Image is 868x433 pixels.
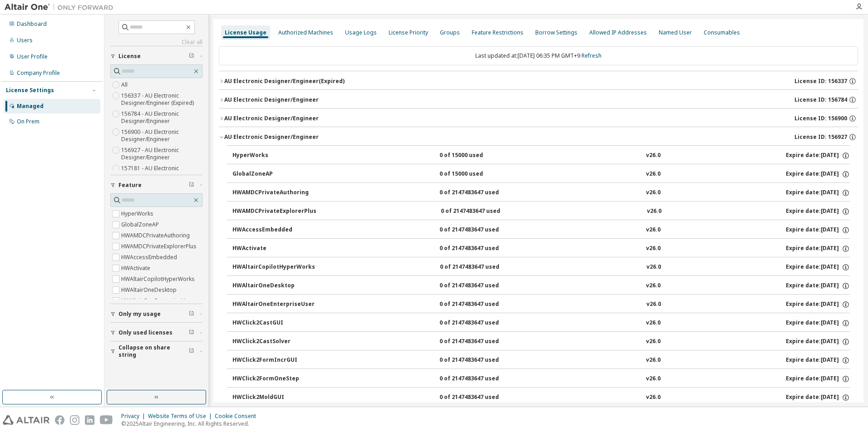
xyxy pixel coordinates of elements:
button: AU Electronic Designer/EngineerLicense ID: 156900 [219,108,858,128]
button: HWAltairOneDesktop0 of 2147483647 usedv26.0Expire date:[DATE] [232,276,850,296]
button: HWClick2MoldGUI0 of 2147483647 usedv26.0Expire date:[DATE] [232,388,850,408]
div: v26.0 [646,245,661,253]
span: License ID: 156337 [794,78,847,85]
label: HWActivate [121,263,152,274]
label: HWAMDCPrivateAuthoring [121,230,192,241]
span: Clear filter [189,348,194,355]
div: Managed [17,103,44,110]
label: HWAltairOneEnterpriseUser [121,295,196,306]
div: Expire date: [DATE] [786,282,850,290]
button: AU Electronic Designer/EngineerLicense ID: 156927 [219,127,858,147]
div: License Usage [225,29,266,36]
img: instagram.svg [70,415,79,425]
label: All [121,79,129,90]
span: Clear filter [189,182,194,189]
div: 0 of 15000 used [439,152,521,160]
div: AU Electronic Designer/Engineer [224,133,319,141]
span: License ID: 156784 [794,96,847,103]
div: License Settings [6,87,54,94]
label: HWAltairCopilotHyperWorks [121,274,197,285]
div: Expire date: [DATE] [786,189,850,197]
span: License [118,53,141,60]
div: GlobalZoneAP [232,170,314,178]
div: Website Terms of Use [148,413,215,420]
button: GlobalZoneAP0 of 15000 usedv26.0Expire date:[DATE] [232,164,850,184]
div: Privacy [121,413,148,420]
div: User Profile [17,53,48,60]
label: 156784 - AU Electronic Designer/Engineer [121,108,202,127]
span: Clear filter [189,310,194,318]
div: Usage Logs [345,29,377,36]
div: Named User [659,29,692,36]
div: Feature Restrictions [472,29,523,36]
button: License [110,46,202,66]
div: HWAltairOneEnterpriseUser [232,300,315,309]
img: facebook.svg [55,415,64,425]
div: v26.0 [646,356,661,364]
div: 0 of 2147483647 used [439,356,521,364]
button: HWClick2CastGUI0 of 2147483647 usedv26.0Expire date:[DATE] [232,313,850,333]
div: Authorized Machines [278,29,333,36]
img: altair_logo.svg [3,415,49,425]
div: AU Electronic Designer/Engineer (Expired) [224,78,345,85]
img: linkedin.svg [85,415,94,425]
div: v26.0 [646,189,661,197]
div: 0 of 2147483647 used [439,394,521,402]
div: HWAltairOneDesktop [232,282,314,290]
div: Consumables [704,29,740,36]
div: Expire date: [DATE] [786,300,850,309]
div: HyperWorks [232,152,314,160]
div: 0 of 2147483647 used [439,245,521,253]
div: Expire date: [DATE] [786,226,850,234]
div: AU Electronic Designer/Engineer [224,96,319,103]
span: Feature [118,182,142,189]
button: Collapse on share string [110,341,202,361]
div: 0 of 2147483647 used [439,319,521,327]
label: HWAccessEmbedded [121,252,179,263]
div: Expire date: [DATE] [786,394,850,402]
button: AU Electronic Designer/Engineer(Expired)License ID: 156337 [219,71,858,91]
div: Dashboard [17,20,47,28]
label: 156900 - AU Electronic Designer/Engineer [121,127,202,145]
div: 0 of 15000 used [439,170,521,178]
button: Only my usage [110,304,202,324]
div: v26.0 [646,375,661,383]
div: v26.0 [646,226,661,234]
div: v26.0 [646,319,661,327]
img: Altair One [5,3,118,12]
div: v26.0 [646,152,661,160]
div: Expire date: [DATE] [786,263,850,271]
button: HWAccessEmbedded0 of 2147483647 usedv26.0Expire date:[DATE] [232,220,850,240]
div: HWAMDCPrivateAuthoring [232,189,314,197]
div: Users [17,37,33,44]
div: Expire date: [DATE] [786,338,850,346]
div: Company Profile [17,69,60,77]
button: HWClick2FormIncrGUI0 of 2147483647 usedv26.0Expire date:[DATE] [232,350,850,370]
label: 157181 - AU Electronic Designer/Engineer [121,163,202,181]
div: HWClick2FormIncrGUI [232,356,314,364]
div: v26.0 [646,263,661,271]
div: 0 of 2147483647 used [439,282,521,290]
span: License ID: 156927 [794,133,847,141]
button: HWActivate0 of 2147483647 usedv26.0Expire date:[DATE] [232,239,850,259]
div: HWClick2CastGUI [232,319,314,327]
span: Only my usage [118,310,161,318]
div: v26.0 [646,300,661,309]
div: Expire date: [DATE] [786,207,850,216]
div: HWAMDCPrivateExplorerPlus [232,207,316,216]
div: Allowed IP Addresses [589,29,647,36]
button: HWClick2FormOneStep0 of 2147483647 usedv26.0Expire date:[DATE] [232,369,850,389]
div: 0 of 2147483647 used [439,300,521,309]
div: 0 of 2147483647 used [439,338,521,346]
div: v26.0 [647,207,661,216]
div: Expire date: [DATE] [786,375,850,383]
div: 0 of 2147483647 used [439,226,521,234]
button: HWClick2CastSolver0 of 2147483647 usedv26.0Expire date:[DATE] [232,332,850,352]
div: Expire date: [DATE] [786,152,850,160]
button: HWAltairOneEnterpriseUser0 of 2147483647 usedv26.0Expire date:[DATE] [232,295,850,315]
label: 156337 - AU Electronic Designer/Engineer (Expired) [121,90,202,108]
div: Cookie Consent [215,413,261,420]
div: HWClick2CastSolver [232,338,314,346]
img: youtube.svg [100,415,113,425]
div: HWActivate [232,245,314,253]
